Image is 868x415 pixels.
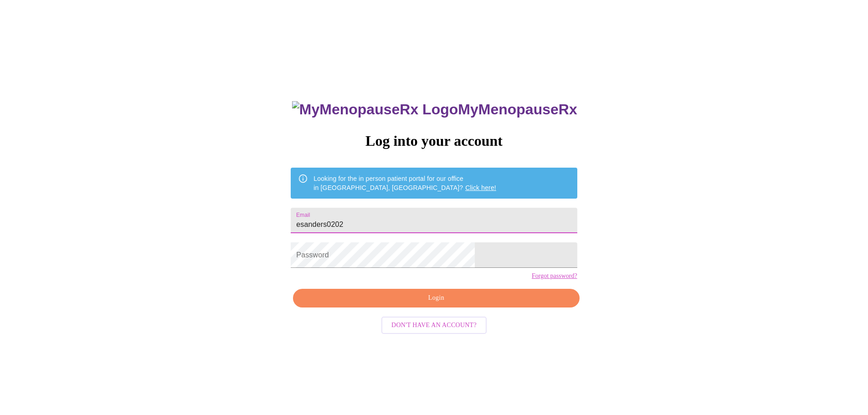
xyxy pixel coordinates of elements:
[293,289,579,307] button: Login
[465,184,496,191] a: Click here!
[381,317,487,334] button: Don't have an account?
[303,292,569,304] span: Login
[379,321,489,328] a: Don't have an account?
[292,101,458,118] img: MyMenopauseRx Logo
[291,133,577,149] h3: Log into your account
[391,320,477,331] span: Don't have an account?
[292,101,577,118] h3: MyMenopauseRx
[532,272,577,280] a: Forgot password?
[313,170,496,196] div: Looking for the in person patient portal for our office in [GEOGRAPHIC_DATA], [GEOGRAPHIC_DATA]?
